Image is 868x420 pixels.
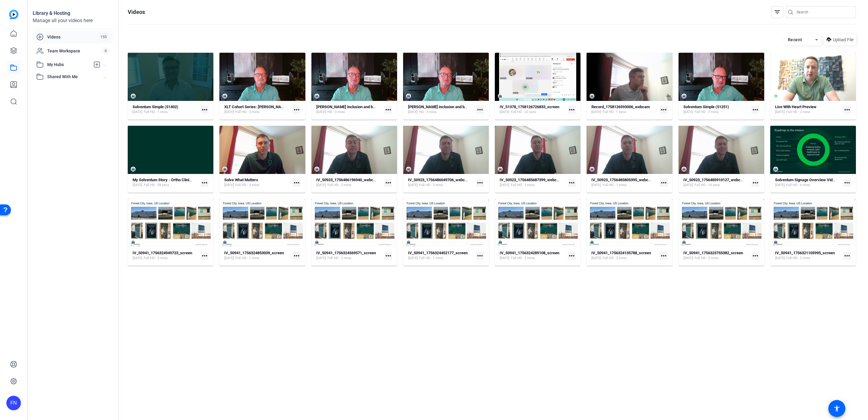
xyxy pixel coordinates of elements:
input: Search [797,8,851,16]
strong: Solventum Signage Overview Video [775,178,837,182]
span: [DATE] [683,256,693,261]
strong: IV_50941_1756324569571_screen [316,251,376,255]
span: Full HD - 10 secs [695,183,720,188]
strong: IV_50941_1756324452177_screen [408,251,468,255]
mat-icon: more_horiz [476,179,484,187]
a: IV_50941_1756324452177_screen[DATE]Full HD - 1 mins [408,251,474,261]
a: IV_50941_1756324569571_screen[DATE]Full HD - 2 mins [316,251,382,261]
strong: [PERSON_NAME] inclusion and belonging video [DATE] [408,105,502,109]
strong: IV_50923_1756485805395_webcam [591,178,654,182]
span: Recent [788,37,802,42]
span: [DATE] [408,183,418,188]
span: HD - 3 mins [419,110,437,115]
mat-icon: more_horiz [293,252,301,260]
mat-icon: more_horiz [843,106,851,114]
span: 0 [102,48,110,54]
span: [DATE] [775,183,785,188]
span: Full HD - 2 mins [511,256,535,261]
a: [PERSON_NAME] inclusion and belonging video [DATE][DATE]HD - 3 mins [408,105,474,115]
mat-icon: more_horiz [660,106,668,114]
span: [DATE] [133,256,142,261]
span: Full HD - 2 mins [327,183,351,188]
mat-icon: more_horiz [476,252,484,260]
strong: IV_50941_1756321105995_screen [775,251,835,255]
mat-icon: more_horiz [384,252,392,260]
span: [DATE] [224,183,234,188]
span: Upload File [833,37,853,43]
strong: Solventum Simple (51251) [683,105,729,109]
mat-icon: more_horiz [751,252,759,260]
a: Record_1758126593006_webcam[DATE]Full HD - 1 secs [591,105,657,115]
strong: IV_51378_1758126726833_screen [500,105,559,109]
mat-icon: more_horiz [751,106,759,114]
span: [DATE] [683,183,693,188]
span: Full HD - 1 mins [511,183,535,188]
span: Full HD - 2 mins [144,256,168,261]
mat-icon: more_horiz [201,252,209,260]
span: [DATE] [133,110,142,115]
a: IV_50923_1756485910127_webcam[DATE]Full HD - 10 secs [683,178,749,188]
a: Solventum Signage Overview Video[DATE]Full HD - 6 mins [775,178,841,188]
strong: XLT Cohort Series: [PERSON_NAME] [224,105,288,109]
span: Full HD - 2 mins [327,256,351,261]
span: [DATE] [591,256,601,261]
span: Team Workspace [47,48,102,54]
mat-icon: more_horiz [751,179,759,187]
strong: Live With Heart Preview [775,105,817,109]
mat-icon: accessibility [833,405,840,412]
strong: IV_50923_1756485910127_webcam [683,178,746,182]
span: HD - 3 mins [327,110,345,115]
strong: IV_50923_1756486049706_webcam [408,178,470,182]
mat-icon: more_horiz [476,106,484,114]
mat-icon: more_horiz [201,179,209,187]
a: IV_50941_1756324289108_screen[DATE]Full HD - 2 mins [500,251,565,261]
span: [DATE] [408,256,418,261]
span: Full HD - 2 mins [695,110,718,115]
span: [DATE] [500,256,509,261]
div: Library & Hosting [33,10,113,17]
mat-expansion-panel-header: Shared With Me [33,71,113,83]
a: Live With Heart Preview[DATE]Full HD - 2 mins [775,105,841,115]
mat-icon: more_horiz [293,106,301,114]
span: [DATE] [316,110,326,115]
a: IV_51378_1758126726833_screen[DATE]Full HD - 22 secs [500,105,565,115]
span: [DATE] [133,183,142,188]
strong: Record_1758126593006_webcam [591,105,650,109]
strong: IV_50941_1756324949723_screen [133,251,192,255]
span: Full HD - 2 mins [786,256,810,261]
mat-icon: more_horiz [568,179,576,187]
strong: IV_50941_1756324135788_screen [591,251,651,255]
mat-icon: more_horiz [660,179,668,187]
a: IV_50941_1756323755382_screen[DATE]Full HD - 2 mins [683,251,749,261]
span: [DATE] [316,256,326,261]
a: IV_50923_1756485805395_webcam[DATE]Full HD - 1 mins [591,178,657,188]
span: My Hubs [47,62,90,68]
span: Full HD - 2 mins [786,110,810,115]
a: IV_50941_1756324949723_screen[DATE]Full HD - 2 mins [133,251,198,261]
span: Full HD - 22 secs [511,110,536,115]
strong: IV_50941_1756324853039_screen [224,251,284,255]
a: Solventum Simple (51251)[DATE]Full HD - 2 mins [683,105,749,115]
mat-icon: more_horiz [843,179,851,187]
div: FN [6,396,21,410]
a: IV_50923_1756486196940_webcam[DATE]Full HD - 2 mins [316,178,382,188]
strong: [PERSON_NAME] inclusion and belonging video [DATE] [316,105,410,109]
strong: My Solventum Story - Ortho Clinical Specialist Group [133,178,224,182]
span: Videos [47,34,98,40]
span: [DATE] [775,110,785,115]
span: Full HD - 2 mins [419,183,443,188]
span: [DATE] [408,110,418,115]
strong: Solve What Matters [224,178,258,182]
span: [DATE] [224,110,234,115]
span: [DATE] [500,183,509,188]
span: Full HD - 3 mins [235,183,259,188]
mat-icon: more_horiz [843,252,851,260]
strong: IV_50941_1756324289108_screen [500,251,559,255]
span: Full HD - 1 mins [603,183,626,188]
mat-icon: more_horiz [384,179,392,187]
span: Full HD - 1 secs [603,110,626,115]
a: IV_50941_1756324135788_screen[DATE]Full HD - 2 mins [591,251,657,261]
a: IV_50923_1756485687399_webcam[DATE]Full HD - 1 mins [500,178,565,188]
span: Full HD - 3 mins [235,110,259,115]
span: Full HD - 1 mins [419,256,443,261]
